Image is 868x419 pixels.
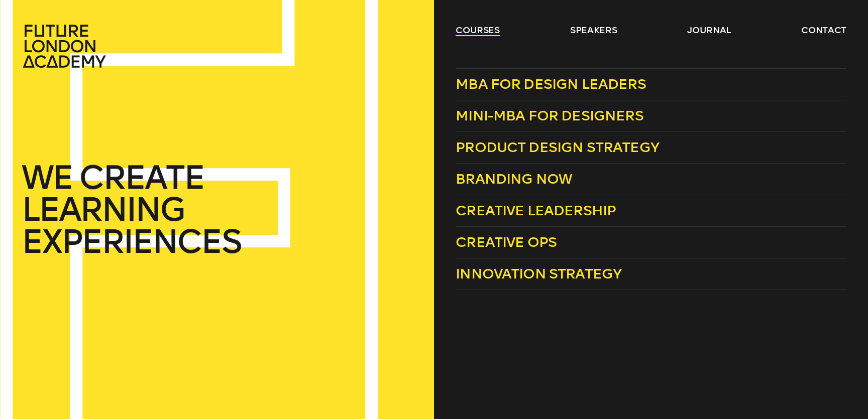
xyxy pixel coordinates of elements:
[456,164,846,195] a: Branding Now
[456,100,846,132] a: Mini-MBA for Designers
[456,76,646,92] span: MBA for Design Leaders
[456,139,659,156] span: Product Design Strategy
[687,24,731,36] a: journal
[456,227,846,258] a: Creative Ops
[456,24,500,36] a: courses
[456,68,846,100] a: MBA for Design Leaders
[456,265,621,282] span: Innovation Strategy
[456,107,643,124] span: Mini-MBA for Designers
[456,258,846,290] a: Innovation Strategy
[456,202,616,219] span: Creative Leadership
[801,24,846,36] a: contact
[456,132,846,164] a: Product Design Strategy
[456,195,846,227] a: Creative Leadership
[456,234,557,250] span: Creative Ops
[570,24,617,36] a: speakers
[456,171,572,187] span: Branding Now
